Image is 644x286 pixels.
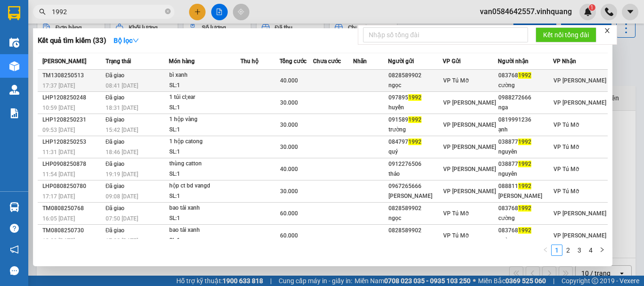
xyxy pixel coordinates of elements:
span: 30.000 [280,144,298,150]
img: warehouse-icon [9,85,19,95]
div: thùng catton [169,159,240,169]
div: thảo [388,169,443,179]
div: 1 túi cl;ear [169,92,240,103]
div: 038877 [498,137,553,147]
div: [PERSON_NAME] [388,191,443,201]
span: VP Tú Mỡ [553,122,579,128]
div: SL: 1 [169,213,240,224]
div: LHP0808250780 [42,181,103,191]
span: close-circle [165,8,171,14]
span: VP Tú Mỡ [553,188,579,195]
li: 1 [551,245,562,256]
div: huyền [388,103,443,113]
span: VP Tú Mỡ [553,166,579,172]
div: cường [498,213,553,223]
div: SL: 1 [169,81,240,91]
div: 083768 [498,226,553,236]
div: nguyên [498,147,553,157]
span: [PERSON_NAME] [42,58,86,65]
span: Món hàng [169,58,195,65]
a: 3 [574,245,585,255]
li: Next Page [596,245,608,256]
input: Tìm tên, số ĐT hoặc mã đơn [52,7,163,17]
span: 11:31 [DATE] [42,149,75,155]
span: 1992 [518,139,531,145]
span: search [39,8,46,15]
div: quý [388,147,443,157]
span: VP Tú Mỡ [553,144,579,150]
div: 0967265666 [388,181,443,191]
span: 09:08 [DATE] [106,193,138,200]
strong: Bộ lọc [114,37,139,44]
div: 083768 [498,204,553,213]
div: 0828589902 [388,71,443,81]
span: 15:42 [DATE] [106,127,138,133]
span: 09:53 [DATE] [42,127,75,133]
span: Đã giao [106,116,125,123]
div: trường [388,125,443,135]
span: notification [10,245,19,254]
span: down [132,37,139,44]
span: Đã giao [106,227,125,234]
img: warehouse-icon [9,38,19,48]
div: 083768 [498,71,553,81]
div: TM0808250768 [42,204,103,213]
a: 4 [586,245,596,255]
div: SL: 1 [169,125,240,135]
div: nguyên [498,169,553,179]
span: close-circle [165,8,171,16]
a: 1 [552,245,562,255]
span: VP [PERSON_NAME] [553,232,606,239]
div: 0988272666 [498,93,553,103]
span: 07:50 [DATE] [106,215,138,222]
div: 1 hộp catong [169,137,240,147]
span: left [543,247,548,253]
li: 4 [585,245,596,256]
span: Đã giao [106,183,125,189]
span: VP [PERSON_NAME] [443,122,496,128]
span: VP Tú Mỡ [443,210,469,217]
span: Chưa cước [313,58,341,65]
div: LHP1208250248 [42,93,103,103]
div: 097895 [388,93,443,103]
span: VP [PERSON_NAME] [443,99,496,106]
span: VP Tú Mỡ [443,232,469,239]
span: VP [PERSON_NAME] [443,188,496,195]
div: 0828589902 [388,204,443,213]
span: VP [PERSON_NAME] [553,77,606,84]
span: 18:46 [DATE] [106,149,138,155]
span: 18:31 [DATE] [106,105,138,111]
span: 11:54 [DATE] [42,171,75,178]
span: 1992 [518,205,531,212]
input: Nhập số tổng đài [363,27,528,42]
div: 091589 [388,115,443,125]
span: 19:19 [DATE] [106,171,138,178]
span: Thu hộ [240,58,258,65]
button: Bộ lọcdown [106,33,147,48]
span: Người nhận [498,58,528,65]
li: 3 [574,245,585,256]
div: SL: 1 [169,169,240,180]
span: 17:17 [DATE] [42,193,75,200]
span: VP Gửi [443,58,461,65]
span: 17:08 [DATE] [106,237,138,244]
span: 13:29 [DATE] [42,237,75,244]
button: right [596,245,608,256]
span: 1992 [518,183,531,189]
div: [PERSON_NAME] [498,191,553,201]
span: 40.000 [280,166,298,172]
div: SL: 1 [169,191,240,202]
span: Người gửi [388,58,414,65]
div: 0819991236 [498,115,553,125]
span: Đã giao [106,161,125,167]
div: hộp ct bd vangd [169,181,240,191]
span: 1992 [408,94,421,101]
div: cường [498,236,553,245]
div: bì xanh [169,70,240,81]
div: 1 hộp vàng [169,114,240,125]
span: Tổng cước [280,58,306,65]
div: TM1308250513 [42,71,103,81]
li: 2 [562,245,574,256]
span: 30.000 [280,122,298,128]
span: VP [PERSON_NAME] [553,99,606,106]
